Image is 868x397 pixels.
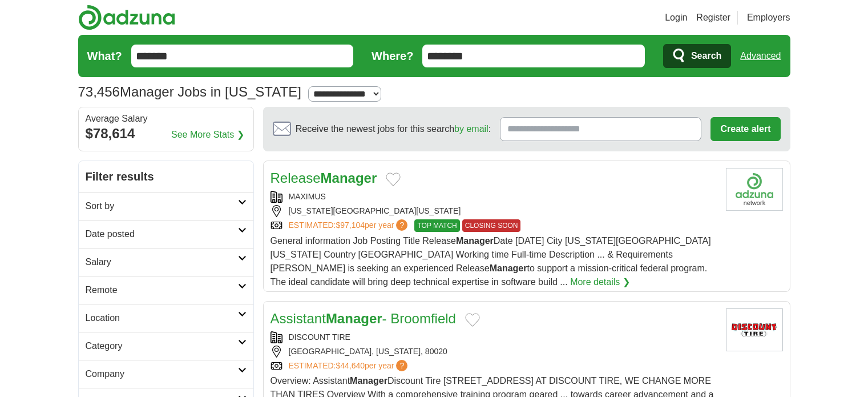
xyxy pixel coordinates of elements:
[396,219,407,231] span: ?
[271,346,717,358] div: [GEOGRAPHIC_DATA], [US_STATE], 80020
[570,275,630,289] a: More details ❯
[271,205,717,217] div: [US_STATE][GEOGRAPHIC_DATA][US_STATE]
[79,192,253,220] a: Sort by
[78,5,175,30] img: Adzuna logo
[747,11,790,25] a: Employers
[372,47,413,65] label: Where?
[79,332,253,360] a: Category
[386,173,401,186] button: Add to favorite jobs
[336,361,365,370] span: $44,640
[86,283,238,297] h2: Remote
[740,45,781,67] a: Advanced
[465,313,480,327] button: Add to favorite jobs
[665,11,687,25] a: Login
[490,263,527,273] strong: Manager
[289,360,410,372] a: ESTIMATED:$44,640per year?
[79,220,253,248] a: Date posted
[271,236,711,287] span: General information Job Posting Title Release Date [DATE] City [US_STATE][GEOGRAPHIC_DATA] [US_ST...
[86,199,238,213] h2: Sort by
[86,114,247,123] div: Average Salary
[396,360,407,371] span: ?
[78,84,301,99] h1: Manager Jobs in [US_STATE]
[414,219,459,232] span: TOP MATCH
[171,128,244,142] a: See More Stats ❯
[326,311,382,326] strong: Manager
[726,168,783,211] img: Company logo
[289,219,410,232] a: ESTIMATED:$97,104per year?
[271,191,717,203] div: MAXIMUS
[78,82,120,102] span: 73,456
[321,170,377,186] strong: Manager
[691,45,721,67] span: Search
[462,219,521,232] span: CLOSING SOON
[336,220,365,230] span: $97,104
[86,227,238,241] h2: Date posted
[79,248,253,276] a: Salary
[350,376,387,386] strong: Manager
[86,123,247,144] div: $78,614
[710,117,780,141] button: Create alert
[271,170,377,186] a: ReleaseManager
[289,332,350,342] a: DISCOUNT TIRE
[79,304,253,332] a: Location
[86,311,238,325] h2: Location
[79,360,253,388] a: Company
[87,47,122,65] label: What?
[663,44,731,68] button: Search
[79,161,253,192] h2: Filter results
[86,367,238,381] h2: Company
[86,255,238,269] h2: Salary
[296,122,491,136] span: Receive the newest jobs for this search :
[271,311,456,326] a: AssistantManager- Broomfield
[454,124,488,134] a: by email
[456,236,494,246] strong: Manager
[726,308,783,351] img: Discount Tire logo
[696,11,730,25] a: Register
[79,276,253,304] a: Remote
[86,339,238,353] h2: Category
